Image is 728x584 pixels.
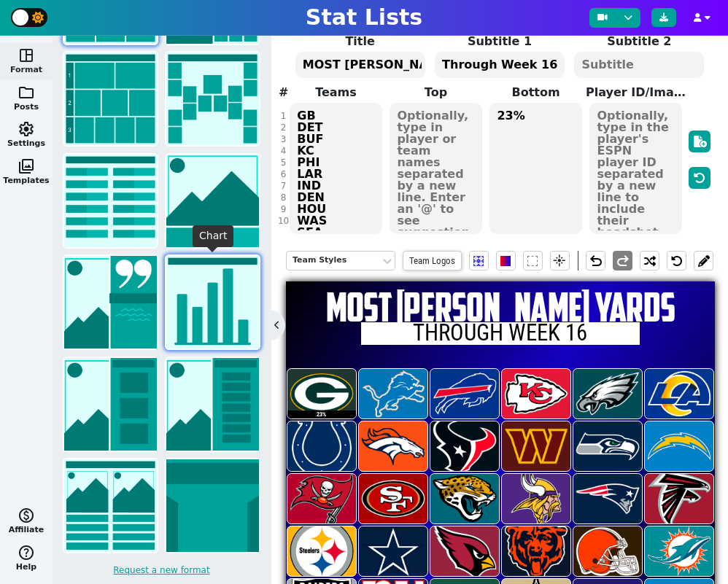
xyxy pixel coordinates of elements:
[361,322,640,345] h2: Through Week 16
[18,47,35,64] span: space_dashboard
[278,122,289,133] div: 2
[64,155,157,247] img: scores
[586,84,686,101] label: Player ID/Image URL
[486,84,586,101] label: Bottom
[587,252,605,270] span: undo
[386,84,486,101] label: Top
[291,411,353,417] span: 23%
[60,556,263,584] a: Request a new format
[166,358,259,451] img: lineup
[489,103,581,234] textarea: 23%
[18,84,35,101] span: folder
[614,252,632,270] span: redo
[290,33,430,50] label: Title
[278,215,289,227] div: 10
[18,157,35,175] span: photo_library
[18,120,35,138] span: settings
[290,103,382,234] textarea: GB DET BUF KC PHI LAR IND DEN HOU WAS SEA LAC TB SF JAC MIN NE ATL PIT DAL ARI CHI CLE MIA LVR NY...
[64,358,157,451] img: highlight
[18,544,35,561] span: help
[278,203,289,215] div: 9
[403,251,462,270] span: Team Logos
[166,52,259,145] img: bracket
[570,33,709,50] label: Subtitle 2
[166,459,259,552] img: jersey
[166,256,259,349] img: chart
[64,459,157,552] img: comparison
[278,133,289,145] div: 3
[286,84,386,101] label: Teams
[286,287,715,327] h1: MOST [PERSON_NAME] YARDS
[279,84,288,101] label: #
[306,4,422,31] h1: Stat Lists
[293,254,374,267] div: Team Styles
[278,192,289,203] div: 8
[278,227,289,238] div: 11
[278,168,289,180] div: 6
[613,251,632,270] button: redo
[18,507,35,524] span: monetization_on
[586,251,605,270] button: undo
[166,155,259,247] img: matchup
[278,145,289,157] div: 4
[278,157,289,168] div: 5
[435,52,565,78] textarea: Through Week 16
[295,52,425,78] textarea: MOST [PERSON_NAME] YARDS
[64,52,157,145] img: tier
[278,110,289,122] div: 1
[430,33,569,50] label: Subtitle 1
[278,180,289,192] div: 7
[64,256,157,349] img: news/quote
